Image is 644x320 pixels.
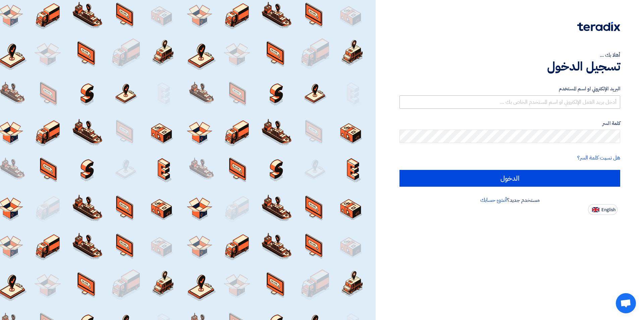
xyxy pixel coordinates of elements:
[399,85,620,93] label: البريد الإلكتروني او اسم المستخدم
[480,196,507,204] a: أنشئ حسابك
[577,154,620,162] a: هل نسيت كلمة السر؟
[399,59,620,74] h1: تسجيل الدخول
[577,22,620,31] img: Teradix logo
[399,120,620,127] label: كلمة السر
[399,196,620,204] div: مستخدم جديد؟
[399,170,620,187] input: الدخول
[399,95,620,109] input: أدخل بريد العمل الإلكتروني او اسم المستخدم الخاص بك ...
[592,207,599,212] img: en-US.png
[616,293,636,313] a: Open chat
[399,51,620,59] div: أهلا بك ...
[601,208,615,212] span: English
[588,204,618,215] button: English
